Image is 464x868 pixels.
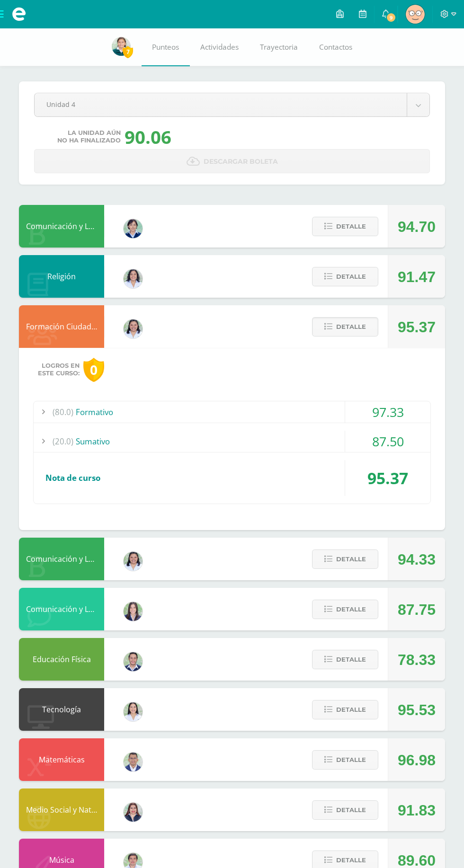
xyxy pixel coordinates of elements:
[123,46,133,58] span: 7
[312,650,378,669] button: Detalle
[152,42,179,52] span: Punteos
[38,362,80,377] span: Logros en este curso:
[19,788,104,831] div: Medio Social y Natural
[19,588,104,630] div: Comunicación y Lenguaje L3 Inglés
[309,28,363,66] a: Contactos
[124,652,143,671] img: ee67e978f5885bcd9834209b52a88b56.png
[319,42,352,52] span: Contactos
[250,28,309,66] a: Trayectoria
[336,701,366,718] span: Detalle
[124,552,143,571] img: a084105b5058f52f9b5e8b449e8b602d.png
[312,800,378,820] button: Detalle
[124,702,143,721] img: be86f1430f5fbfb0078a79d329e704bb.png
[125,124,171,149] div: 90.06
[345,431,430,452] div: 87.50
[336,751,366,769] span: Detalle
[142,28,190,66] a: Punteos
[34,431,430,452] div: Sumativo
[124,319,143,338] img: a084105b5058f52f9b5e8b449e8b602d.png
[19,305,104,348] div: Formación Ciudadana
[386,12,396,23] span: 9
[398,689,436,731] div: 95.53
[124,219,143,238] img: 904e528ea31759b90e2b92348a2f5070.png
[406,5,425,24] img: 235fb73ec5bd49407dc30fbfcee339dc.png
[57,129,121,144] span: La unidad aún no ha finalizado
[312,317,378,337] button: Detalle
[312,217,378,236] button: Detalle
[398,739,436,781] div: 96.98
[19,688,104,731] div: Tecnología
[312,549,378,569] button: Detalle
[312,700,378,719] button: Detalle
[336,601,366,618] span: Detalle
[112,37,131,56] img: c9282925900db22c079ba431e78de27b.png
[336,801,366,819] span: Detalle
[312,750,378,770] button: Detalle
[45,472,100,483] span: Nota de curso
[19,638,104,681] div: Educación Física
[53,431,73,452] span: (20.0)
[336,550,366,568] span: Detalle
[336,268,366,285] span: Detalle
[19,255,104,298] div: Religión
[35,93,429,116] a: Unidad 4
[336,218,366,235] span: Detalle
[124,269,143,288] img: 5833435b0e0c398ee4b261d46f102b9b.png
[19,538,104,580] div: Comunicación y Lenguaje L2
[83,358,104,382] div: 0
[204,150,278,173] span: Descargar boleta
[398,205,436,248] div: 94.70
[345,460,430,496] div: 95.37
[190,28,250,66] a: Actividades
[398,256,436,298] div: 91.47
[53,401,73,423] span: (80.0)
[34,401,430,423] div: Formativo
[124,753,143,771] img: bdd9fab83ca81fe8f8aecdc13135195f.png
[398,306,436,348] div: 95.37
[312,267,378,286] button: Detalle
[260,42,298,52] span: Trayectoria
[200,42,239,52] span: Actividades
[19,738,104,781] div: Matemáticas
[46,93,395,115] span: Unidad 4
[398,638,436,681] div: 78.33
[336,651,366,668] span: Detalle
[336,318,366,336] span: Detalle
[398,789,436,832] div: 91.83
[398,588,436,631] div: 87.75
[345,401,430,423] div: 97.33
[19,205,104,248] div: Comunicación y Lenguaje L1
[124,803,143,822] img: c5c4d369bf87edf2b08e4650866d5b0d.png
[312,600,378,619] button: Detalle
[124,602,143,621] img: 65a3a5dd77a80885499beb3d7782c992.png
[398,538,436,581] div: 94.33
